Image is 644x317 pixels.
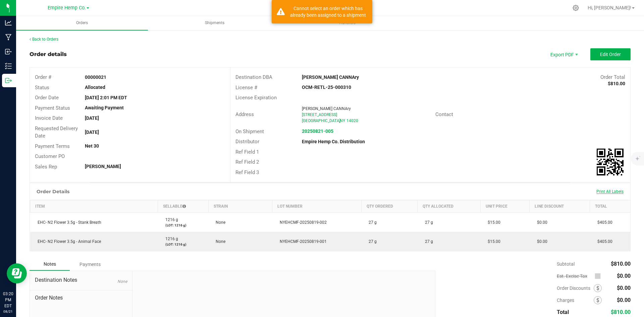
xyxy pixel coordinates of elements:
span: Calculate excise tax [595,272,604,281]
span: Sales Rep [35,164,57,170]
strong: Awaiting Payment [85,105,124,110]
div: Manage settings [572,5,580,11]
div: Payments [70,258,110,270]
span: Ref Field 2 [235,159,259,165]
inline-svg: Inventory [5,63,12,69]
p: 08/21 [3,309,13,314]
a: Shipments [149,16,280,30]
span: Hi, [PERSON_NAME]! [588,5,631,10]
span: 1216 g [162,217,178,222]
span: License Expiration [235,95,277,101]
span: Destination DBA [235,74,272,80]
span: Print All Labels [596,189,624,194]
span: 14020 [346,118,358,123]
strong: OCM-RETL-25-000310 [302,85,351,90]
span: Order Notes [35,294,127,302]
span: [PERSON_NAME] CANNAry [302,106,351,111]
strong: [DATE] [85,129,99,135]
strong: [DATE] 2:01 PM EDT [85,95,127,100]
span: Ref Field 1 [235,149,259,155]
span: Order Date [35,95,59,101]
span: Subtotal [557,261,575,267]
span: Empire Hemp Co. [48,5,86,11]
p: 03:20 PM EDT [3,291,13,309]
span: Total [557,309,569,315]
span: $405.00 [594,239,612,244]
th: Total [590,200,630,213]
a: Orders [16,16,148,30]
span: Distributor [235,139,259,145]
span: Address [235,111,254,117]
span: EHC- N2 Flower 3.5g - Animal Face [34,239,101,244]
span: Order # [35,74,51,80]
span: Payment Status [35,105,70,111]
span: $0.00 [534,239,547,244]
li: Export PDF [543,48,584,60]
span: 27 g [422,239,433,244]
th: Line Discount [530,200,590,213]
strong: $810.00 [608,81,625,86]
span: Orders [67,20,97,26]
p: (LOT: 1216 g) [162,242,205,247]
span: $810.00 [611,261,631,267]
th: Qty Ordered [361,200,418,213]
th: Sellable [158,200,209,213]
strong: [PERSON_NAME] CANNAry [302,74,359,80]
span: Order Discounts [557,285,594,291]
span: Destination Notes [35,276,127,284]
span: $810.00 [611,309,631,315]
span: $15.00 [484,220,500,225]
strong: Net 30 [85,143,99,149]
img: Scan me! [597,149,624,175]
span: None [117,279,127,284]
th: Qty Allocated [418,200,480,213]
inline-svg: Inbound [5,48,12,55]
span: Invoice Date [35,115,63,121]
span: Shipments [196,20,233,26]
span: Contact [435,111,453,117]
span: On Shipment [235,128,264,135]
th: Unit Price [480,200,529,213]
span: $0.00 [617,285,631,291]
span: Requested Delivery Date [35,125,78,139]
div: Notes [30,258,70,271]
span: Est. Excise Tax [557,273,592,279]
a: 20250821-005 [302,128,333,134]
span: None [212,239,225,244]
span: Charges [557,298,594,303]
th: Lot Number [272,200,361,213]
span: [GEOGRAPHIC_DATA] [302,118,340,123]
strong: Allocated [85,85,105,90]
strong: 00000021 [85,74,106,80]
span: Payment Terms [35,143,70,149]
span: Order Total [600,74,625,80]
span: Edit Order [600,52,621,57]
strong: [PERSON_NAME] [85,164,121,169]
span: NY [340,118,345,123]
button: Edit Order [590,48,631,60]
strong: Empire Hemp Co. Distribution [302,139,365,144]
inline-svg: Analytics [5,19,12,26]
span: 27 g [365,239,377,244]
span: $0.00 [617,297,631,303]
a: Back to Orders [30,37,58,42]
span: 27 g [365,220,377,225]
p: (LOT: 1216 g) [162,223,205,228]
span: $0.00 [534,220,547,225]
span: $0.00 [617,273,631,279]
h1: Order Details [37,189,69,194]
span: NYEHCMF-20250819-002 [276,220,327,225]
span: 27 g [422,220,433,225]
span: $15.00 [484,239,500,244]
th: Strain [208,200,272,213]
div: Cannot select an order which has already been assigned to a shipment [288,5,367,18]
span: $405.00 [594,220,612,225]
span: Status [35,85,49,91]
strong: [DATE] [85,115,99,121]
qrcode: 00000021 [597,149,624,175]
span: [STREET_ADDRESS] [302,112,337,117]
span: , [339,118,340,123]
inline-svg: Manufacturing [5,34,12,41]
